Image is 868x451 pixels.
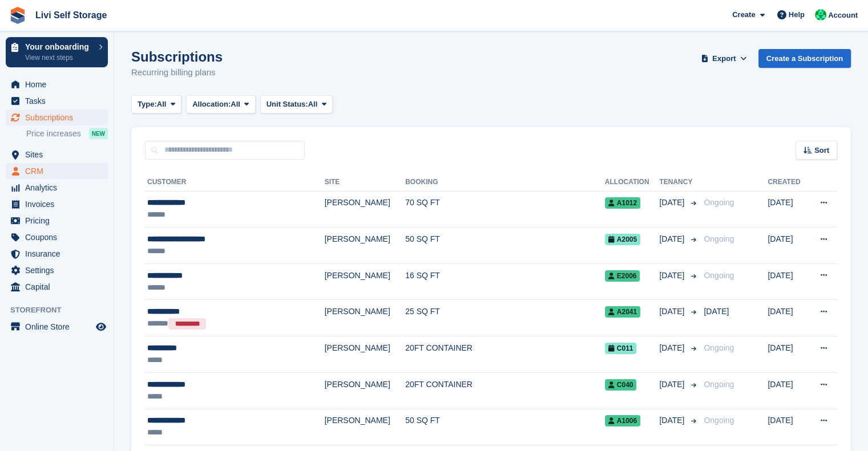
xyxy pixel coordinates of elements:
[828,10,858,21] span: Account
[138,99,157,110] span: Type:
[25,76,94,92] span: Home
[6,76,108,92] a: menu
[6,109,108,125] a: menu
[704,198,734,207] span: Ongoing
[768,173,808,192] th: Created
[768,409,808,445] td: [DATE]
[732,9,755,21] span: Create
[25,147,94,162] span: Sites
[659,342,687,354] span: [DATE]
[325,300,406,336] td: [PERSON_NAME]
[157,99,167,110] span: All
[186,95,256,114] button: Allocation: All
[699,49,749,68] button: Export
[6,147,108,162] a: menu
[405,173,605,192] th: Booking
[9,7,26,24] img: stora-icon-8386f47178a22dfd0bd8f6a31ec36ba5ce8667c1dd55bd0f319d3a0aa187defe.svg
[131,95,181,114] button: Type: All
[325,227,406,264] td: [PERSON_NAME]
[6,93,108,109] a: menu
[814,145,829,156] span: Sort
[31,6,111,25] a: Livi Self Storage
[10,304,114,316] span: Storefront
[25,163,94,179] span: CRM
[25,319,94,335] span: Online Store
[192,99,231,110] span: Allocation:
[25,109,94,125] span: Subscriptions
[260,95,333,114] button: Unit Status: All
[6,229,108,245] a: menu
[25,262,94,278] span: Settings
[789,9,805,21] span: Help
[605,343,637,354] span: C011
[768,227,808,264] td: [DATE]
[6,196,108,212] a: menu
[6,262,108,278] a: menu
[6,319,108,335] a: menu
[605,270,640,282] span: E2006
[605,234,640,245] span: A2005
[405,300,605,336] td: 25 SQ FT
[25,213,94,229] span: Pricing
[659,173,699,192] th: Tenancy
[325,373,406,409] td: [PERSON_NAME]
[768,300,808,336] td: [DATE]
[308,99,318,110] span: All
[605,197,640,209] span: A1012
[405,373,605,409] td: 20FT CONTAINER
[131,66,223,79] p: Recurring billing plans
[94,320,108,334] a: Preview store
[25,196,94,212] span: Invoices
[25,93,94,109] span: Tasks
[131,49,223,64] h1: Subscriptions
[6,279,108,295] a: menu
[768,373,808,409] td: [DATE]
[712,53,736,64] span: Export
[768,336,808,373] td: [DATE]
[25,180,94,196] span: Analytics
[6,180,108,196] a: menu
[231,99,240,110] span: All
[659,233,687,245] span: [DATE]
[659,197,687,209] span: [DATE]
[815,9,826,21] img: Joe Robertson
[405,191,605,227] td: 70 SQ FT
[145,173,325,192] th: Customer
[659,415,687,426] span: [DATE]
[25,229,94,245] span: Coupons
[659,270,687,282] span: [DATE]
[704,380,734,389] span: Ongoing
[659,379,687,391] span: [DATE]
[325,336,406,373] td: [PERSON_NAME]
[758,49,851,68] a: Create a Subscription
[267,99,308,110] span: Unit Status:
[704,271,734,280] span: Ongoing
[325,173,406,192] th: Site
[6,213,108,229] a: menu
[89,128,108,139] div: NEW
[768,191,808,227] td: [DATE]
[659,306,687,318] span: [DATE]
[605,306,640,318] span: A2041
[26,127,108,140] a: Price increases NEW
[325,263,406,300] td: [PERSON_NAME]
[25,43,93,51] p: Your onboarding
[405,227,605,264] td: 50 SQ FT
[405,336,605,373] td: 20FT CONTAINER
[25,279,94,295] span: Capital
[26,128,81,139] span: Price increases
[6,246,108,262] a: menu
[325,409,406,445] td: [PERSON_NAME]
[704,307,729,316] span: [DATE]
[405,263,605,300] td: 16 SQ FT
[6,37,108,67] a: Your onboarding View next steps
[704,234,734,243] span: Ongoing
[6,163,108,179] a: menu
[325,191,406,227] td: [PERSON_NAME]
[605,379,637,391] span: C040
[704,416,734,425] span: Ongoing
[605,173,660,192] th: Allocation
[605,415,640,426] span: A1006
[405,409,605,445] td: 50 SQ FT
[704,343,734,352] span: Ongoing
